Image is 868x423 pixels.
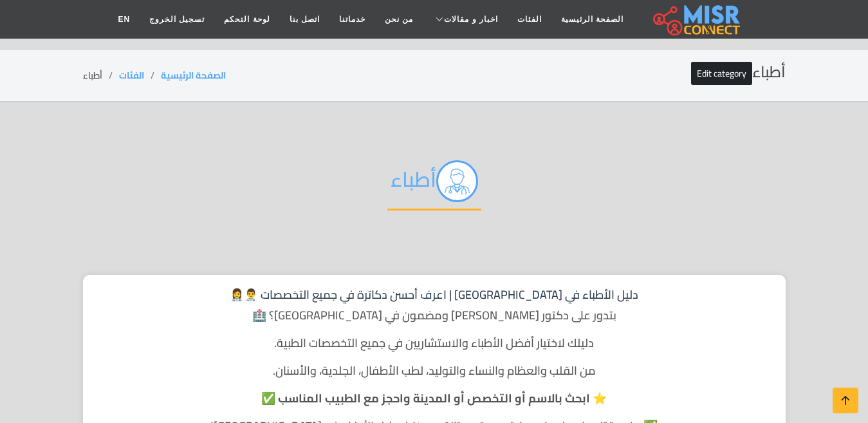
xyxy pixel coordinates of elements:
a: الفئات [508,7,551,32]
h2: أطباء [387,160,481,211]
h2: أطباء [691,63,786,82]
span: اخبار و مقالات [444,14,498,25]
a: الفئات [119,67,144,84]
h1: دليل الأطباء في [GEOGRAPHIC_DATA] | اعرف أحسن دكاترة في جميع التخصصات 👨‍⚕️👩‍⚕️ [96,288,773,302]
a: خدماتنا [329,7,375,32]
img: main.misr_connect [653,3,739,35]
img: أطباء [436,160,478,202]
a: اخبار و مقالات [423,7,508,32]
a: الصفحة الرئيسية [161,67,226,84]
a: لوحة التحكم [214,7,279,32]
a: EN [108,7,140,32]
p: من القلب والعظام والنساء والتوليد، لطب الأطفال، الجلدية، والأسنان. [96,362,773,379]
a: Edit category [691,62,752,85]
a: الصفحة الرئيسية [551,7,633,32]
a: اتصل بنا [280,7,329,32]
p: بتدور على دكتور [PERSON_NAME] ومضمون في [GEOGRAPHIC_DATA]؟ 🏥 [96,306,773,324]
li: أطباء [83,69,119,82]
p: دليلك لاختيار أفضل الأطباء والاستشاريين في جميع التخصصات الطبية. [96,334,773,352]
a: من نحن [375,7,423,32]
a: تسجيل الخروج [140,7,214,32]
p: ⭐ ابحث بالاسم أو التخصص أو المدينة واحجز مع الطبيب المناسب ✅ [96,390,773,407]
